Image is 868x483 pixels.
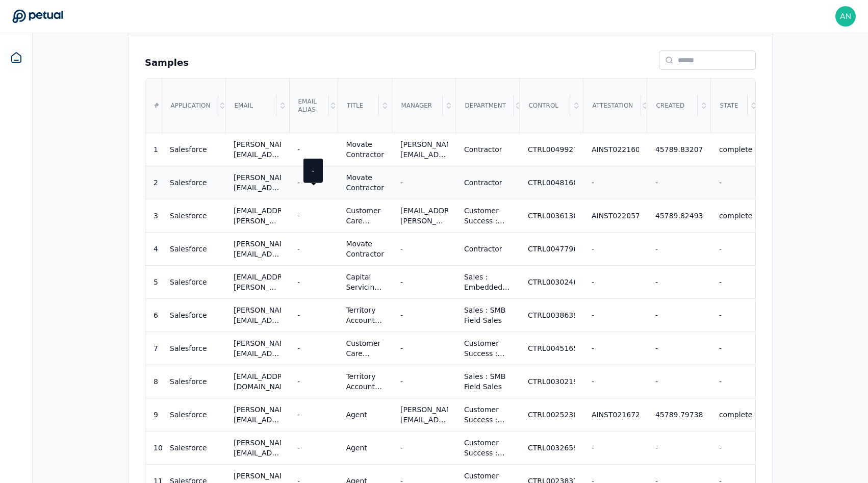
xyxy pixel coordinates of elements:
[655,144,703,155] div: 45789.83207
[528,410,575,420] div: CTRL0025230
[719,376,722,387] div: -
[719,443,722,453] div: -
[297,443,300,453] div: -
[346,139,384,160] div: Movate Contractor
[592,376,594,387] div: -
[346,206,384,226] div: Customer Care Expert - Kitchen
[400,139,448,160] div: [PERSON_NAME][EMAIL_ADDRESS][PERSON_NAME][DOMAIN_NAME]
[719,144,752,155] div: complete
[234,371,281,392] div: [EMAIL_ADDRESS][DOMAIN_NAME]
[719,343,722,353] div: -
[528,277,575,287] div: CTRL0030246
[528,211,575,221] div: CTRL0036130
[170,410,207,420] div: Salesforce
[400,376,403,387] div: -
[648,79,698,132] div: Created
[297,410,300,420] div: -
[400,310,403,320] div: -
[528,376,575,387] div: CTRL0030219
[520,79,570,132] div: Control
[400,277,403,287] div: -
[393,79,443,132] div: Manager
[464,438,512,458] div: Customer Success : Customer Support Agents
[592,443,594,453] div: -
[400,177,403,188] div: -
[346,371,384,392] div: Territory Account Executive
[464,371,512,392] div: Sales : SMB Field Sales
[464,144,502,155] div: Contractor
[584,79,641,132] div: Attestation
[145,332,162,365] td: 7
[528,443,575,453] div: CTRL0032659
[655,443,658,453] div: -
[234,272,281,292] div: [EMAIL_ADDRESS][PERSON_NAME][DOMAIN_NAME]
[346,305,384,325] div: Territory Account Executive
[592,343,594,353] div: -
[400,343,403,353] div: -
[234,404,281,425] div: [PERSON_NAME][EMAIL_ADDRESS][PERSON_NAME][DOMAIN_NAME]
[297,376,300,387] div: -
[592,277,594,287] div: -
[655,343,658,353] div: -
[145,398,162,431] td: 9
[297,211,300,221] div: -
[346,443,367,453] div: Agent
[234,438,281,458] div: [PERSON_NAME][EMAIL_ADDRESS][PERSON_NAME][DOMAIN_NAME]
[528,144,575,155] div: CTRL0049927
[234,139,281,160] div: [PERSON_NAME][EMAIL_ADDRESS][PERSON_NAME][DOMAIN_NAME]
[234,338,281,359] div: [PERSON_NAME][EMAIL_ADDRESS][PERSON_NAME][DOMAIN_NAME]
[170,177,207,188] div: Salesforce
[464,305,512,325] div: Sales : SMB Field Sales
[234,206,281,226] div: [EMAIL_ADDRESS][PERSON_NAME][PERSON_NAME][DOMAIN_NAME]
[400,443,403,453] div: -
[297,244,300,254] div: -
[145,166,162,199] td: 2
[170,277,207,287] div: Salesforce
[655,177,658,188] div: -
[719,211,752,221] div: complete
[170,211,207,221] div: Salesforce
[170,443,207,453] div: Salesforce
[4,45,29,70] a: Dashboard
[346,239,384,259] div: Movate Contractor
[297,343,300,353] div: -
[170,144,207,155] div: Salesforce
[146,79,167,132] div: #
[346,410,367,420] div: Agent
[464,272,512,292] div: Sales : Embedded Finance
[528,244,575,254] div: CTRL0047796
[297,144,300,155] div: -
[145,265,162,298] td: 5
[464,206,512,226] div: Customer Success : Customer Support Agents
[290,79,329,132] div: Email Alias
[145,232,162,265] td: 4
[297,277,300,287] div: -
[464,177,502,188] div: Contractor
[145,133,162,166] td: 1
[835,6,856,27] img: andrew+toast@petual.ai
[170,343,207,353] div: Salesforce
[346,338,384,359] div: Customer Care Expert - Kitchen
[145,298,162,332] td: 6
[464,404,512,425] div: Customer Success : Customer Support Agents
[719,277,722,287] div: -
[456,79,514,132] div: Department
[655,410,703,420] div: 45789.79738
[528,343,575,353] div: CTRL0045165
[400,244,403,254] div: -
[464,244,502,254] div: Contractor
[655,310,658,320] div: -
[655,244,658,254] div: -
[145,365,162,398] td: 8
[297,310,300,320] div: -
[592,177,594,188] div: -
[655,376,658,387] div: -
[297,177,300,188] div: -
[346,272,384,292] div: Capital Servicing Specialist II
[719,310,722,320] div: -
[170,310,207,320] div: Salesforce
[346,172,384,193] div: Movate Contractor
[655,277,658,287] div: -
[719,244,722,254] div: -
[145,56,189,70] h2: Samples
